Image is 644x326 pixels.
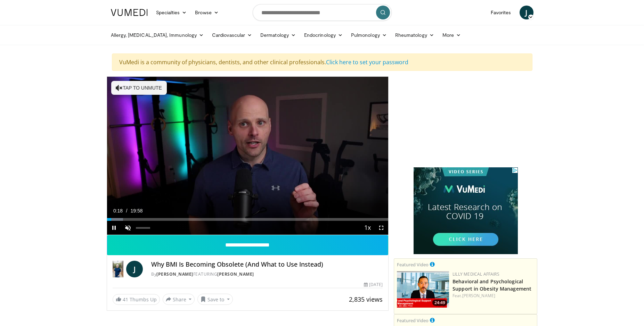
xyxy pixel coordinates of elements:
[136,227,150,229] div: Volume Level
[326,58,408,66] a: Click here to set your password
[121,221,135,235] button: Unmute
[126,208,128,214] span: /
[391,28,438,42] a: Rheumatology
[397,317,429,324] small: Featured Video
[414,76,518,163] iframe: Advertisement
[113,261,124,277] img: Dr. Jordan Rennicke
[123,296,128,303] span: 41
[347,28,391,42] a: Pulmonology
[487,6,515,19] a: Favorites
[253,4,392,21] input: Search topics, interventions
[151,261,383,268] h4: Why BMI Is Becoming Obsolete (And What to Use Instead)
[113,208,123,214] span: 0:18
[208,28,256,42] a: Cardiovascular
[217,271,254,277] a: [PERSON_NAME]
[107,218,389,221] div: Progress Bar
[256,28,300,42] a: Dermatology
[107,77,389,235] video-js: Video Player
[453,278,531,292] a: Behavioral and Psychological Support in Obesity Management
[107,221,121,235] button: Pause
[113,294,160,305] a: 41 Thumbs Up
[112,53,532,71] div: VuMedi is a community of physicians, dentists, and other clinical professionals.
[397,271,449,308] a: 24:49
[360,221,374,235] button: Playback Rate
[364,282,383,288] div: [DATE]
[156,271,193,277] a: [PERSON_NAME]
[126,261,143,277] a: J
[462,293,495,299] a: [PERSON_NAME]
[438,28,465,42] a: More
[397,271,449,308] img: ba3304f6-7838-4e41-9c0f-2e31ebde6754.png.150x105_q85_crop-smart_upscale.png
[151,271,383,277] div: By FEATURING
[432,300,447,306] span: 24:49
[397,261,429,268] small: Featured Video
[111,9,148,16] img: VuMedi Logo
[300,28,347,42] a: Endocrinology
[453,293,534,299] div: Feat.
[374,221,388,235] button: Fullscreen
[191,6,223,19] a: Browse
[197,294,233,305] button: Save to
[163,294,195,305] button: Share
[131,208,143,214] span: 19:58
[152,6,191,19] a: Specialties
[349,295,383,303] span: 2,835 views
[520,6,533,19] a: J
[107,28,208,42] a: Allergy, [MEDICAL_DATA], Immunology
[414,167,518,254] iframe: Advertisement
[453,271,499,277] a: Lilly Medical Affairs
[111,81,167,95] button: Tap to unmute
